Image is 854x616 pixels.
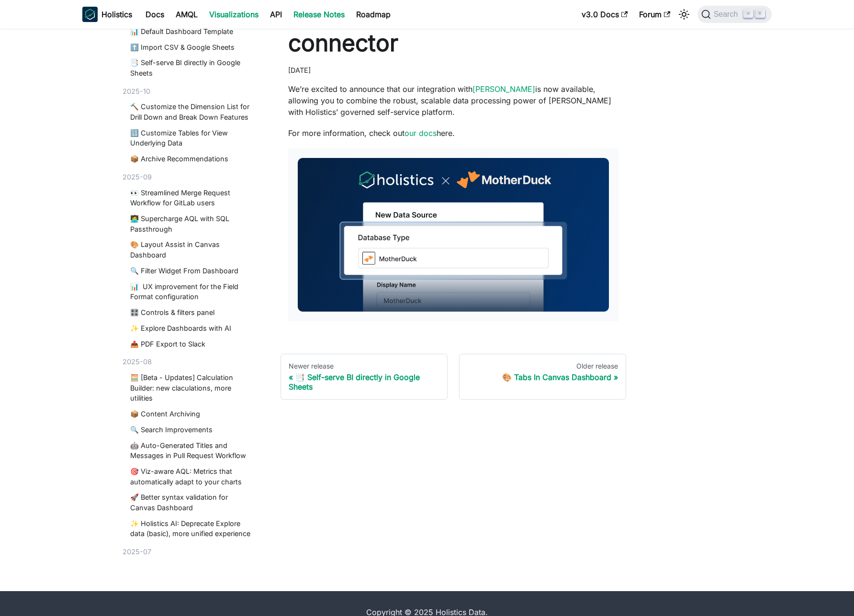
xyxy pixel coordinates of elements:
[130,425,254,435] a: 🔍 Search Improvements
[203,7,264,22] a: Visualizations
[576,7,633,22] a: v3.0 Docs
[170,7,203,22] a: AMQL
[101,9,132,20] b: Holistics
[711,10,744,19] span: Search
[130,518,254,539] a: ✨ Holistics AI: Deprecate Explore data (basic), more unified experience
[123,86,258,97] div: 2025-10
[350,7,396,22] a: Roadmap
[467,372,618,382] div: 🎨 Tabs In Canvas Dashboard
[743,10,753,18] kbd: ⌘
[130,188,254,208] a: 👀 Streamlined Merge Request Workflow for GitLab users
[467,362,618,370] div: Older release
[676,7,692,22] button: Switch between dark and light mode (currently light mode)
[288,83,618,118] p: We’re excited to announce that our integration with is now available, allowing you to combine the...
[130,492,254,513] a: 🚀 Better syntax validation for Canvas Dashboard
[82,7,132,22] a: HolisticsHolistics
[123,357,258,367] div: 2025-08
[405,128,437,138] a: our docs
[130,440,254,461] a: 🤖 Auto-Generated Titles and Messages in Pull Request Workflow
[123,547,258,557] div: 2025-07
[130,466,254,487] a: 🎯 Viz-aware AQL: Metrics that automatically adapt to your charts
[289,372,439,392] div: 📑 Self-serve BI directly in Google Sheets
[130,42,254,53] a: ⬆️ Import CSV & Google Sheets
[472,84,535,94] a: [PERSON_NAME]
[281,354,448,400] a: Newer release📑 Self-serve BI directly in Google Sheets
[289,362,439,370] div: Newer release
[288,66,311,74] time: [DATE]
[123,172,258,182] div: 2025-09
[140,7,170,22] a: Docs
[755,10,765,18] kbd: K
[130,154,254,164] a: 📦 Archive Recommendations
[281,354,626,400] nav: Changelog item navigation
[130,57,254,78] a: 📑 Self-serve BI directly in Google Sheets
[130,213,254,234] a: 🧑‍💻 Supercharge AQL with SQL Passthrough
[264,7,288,22] a: API
[288,127,618,139] p: For more information, check out here.
[130,266,254,276] a: 🔍 Filter Widget From Dashboard
[130,281,254,302] a: 📊 UX improvement for the Field Format configuration
[130,372,254,403] a: 🧮 [Beta - Updates] Calculation Builder: new claculations, more utilities
[288,7,350,22] a: Release Notes
[130,307,254,318] a: 🎛️ Controls & filters panel
[459,354,626,400] a: Older release🎨 Tabs In Canvas Dashboard
[82,7,98,22] img: Holistics
[130,101,254,122] a: 🔨 Customize the Dimension List for Drill Down and Break Down Features
[130,409,254,419] a: 📦 Content Archiving
[130,239,254,260] a: 🎨 Layout Assist in Canvas Dashboard
[697,6,772,23] button: Search (Command+K)
[130,26,254,37] a: 📊 Default Dashboard Template
[130,323,254,334] a: ✨ Explore Dashboards with AI
[130,339,254,349] a: 📤 PDF Export to Slack
[633,7,676,22] a: Forum
[130,128,254,148] a: 🔢 Customize Tables for View Underlying Data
